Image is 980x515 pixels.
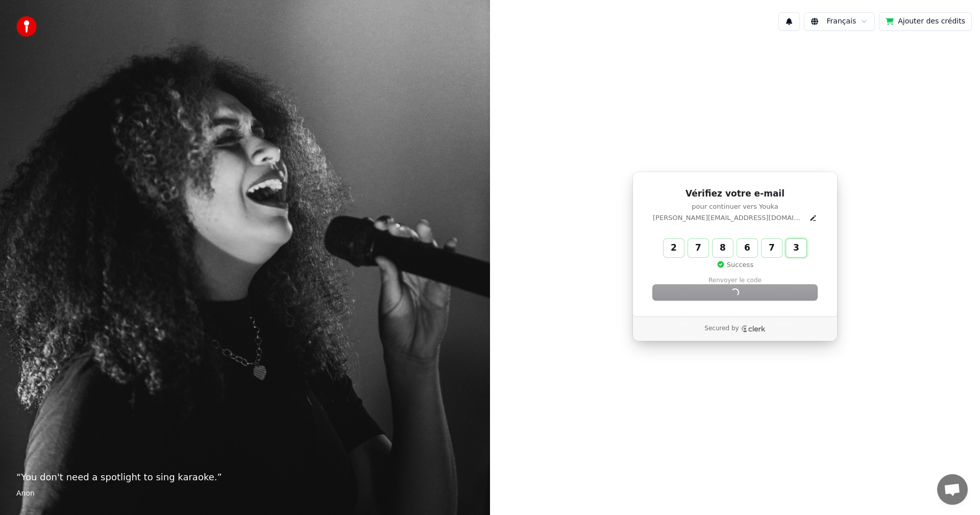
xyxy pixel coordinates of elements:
[16,470,474,484] p: “ You don't need a spotlight to sing karaoke. ”
[809,214,817,222] button: Edit
[664,239,827,257] input: Enter verification code
[879,12,972,31] button: Ajouter des crédits
[16,16,37,37] img: youka
[717,260,753,269] p: Success
[653,188,817,200] h1: Vérifiez votre e-mail
[741,325,766,332] a: Clerk logo
[653,202,817,211] p: pour continuer vers Youka
[16,488,474,499] footer: Anon
[653,213,805,223] p: [PERSON_NAME][EMAIL_ADDRESS][DOMAIN_NAME]
[704,325,739,333] p: Secured by
[937,474,968,505] div: Ouvrir le chat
